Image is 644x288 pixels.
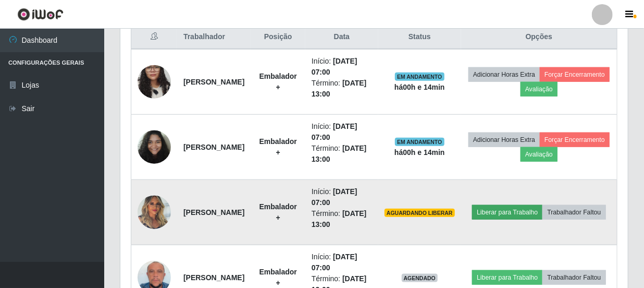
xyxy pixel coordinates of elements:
[312,186,372,208] li: Início:
[312,56,372,78] li: Início:
[177,25,251,50] th: Trabalhador
[183,143,244,151] strong: [PERSON_NAME]
[521,147,558,162] button: Avaliação
[251,25,305,50] th: Posição
[183,273,244,282] strong: [PERSON_NAME]
[394,148,445,157] strong: há 00 h e 14 min
[394,83,445,91] strong: há 00 h e 14 min
[378,25,461,50] th: Status
[472,205,542,220] button: Liberar para Trabalho
[468,67,540,82] button: Adicionar Horas Extra
[472,270,542,285] button: Liberar para Trabalho
[542,270,605,285] button: Trabalhador Faltou
[540,133,610,147] button: Forçar Encerramento
[312,143,372,165] li: Término:
[259,268,297,287] strong: Embalador +
[385,209,455,217] span: AGUARDANDO LIBERAR
[312,121,372,143] li: Início:
[521,82,558,97] button: Avaliação
[540,67,610,82] button: Forçar Encerramento
[312,78,372,100] li: Término:
[259,202,297,222] strong: Embalador +
[17,8,64,21] img: CoreUI Logo
[312,208,372,230] li: Término:
[259,137,297,157] strong: Embalador +
[402,274,438,282] span: AGENDADO
[312,187,357,207] time: [DATE] 07:00
[138,52,171,112] img: 1755723022519.jpeg
[305,25,378,50] th: Data
[138,125,171,169] img: 1756407512145.jpeg
[542,205,605,220] button: Trabalhador Faltou
[259,72,297,91] strong: Embalador +
[312,122,357,141] time: [DATE] 07:00
[312,251,372,273] li: Início:
[312,57,357,76] time: [DATE] 07:00
[468,133,540,147] button: Adicionar Horas Extra
[395,138,444,146] span: EM ANDAMENTO
[183,208,244,217] strong: [PERSON_NAME]
[138,190,171,234] img: 1755882104624.jpeg
[461,25,617,50] th: Opções
[312,253,357,272] time: [DATE] 07:00
[395,73,444,81] span: EM ANDAMENTO
[183,78,244,86] strong: [PERSON_NAME]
